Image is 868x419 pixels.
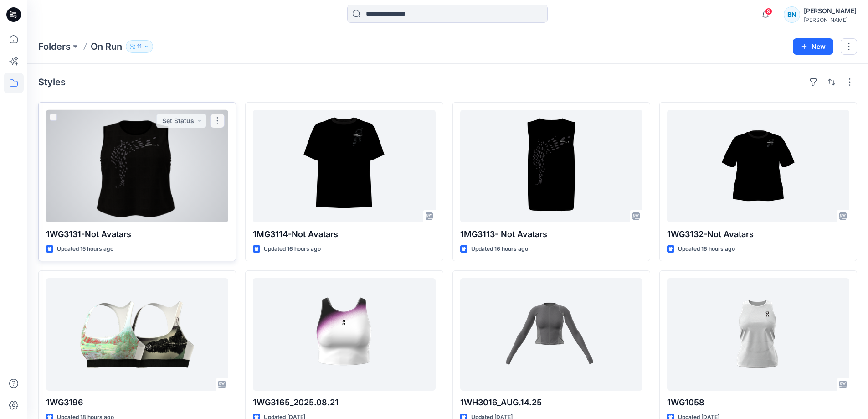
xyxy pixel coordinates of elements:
[253,110,435,222] a: 1MG3114-Not Avatars
[460,278,642,391] a: 1WH3016_AUG.14.25
[667,278,849,391] a: 1WG1058
[460,396,642,409] p: 1WH3016_AUG.14.25
[137,41,142,52] p: 11
[46,228,228,241] p: 1WG3131-Not Avatars
[784,6,800,23] div: BN
[253,278,435,391] a: 1WG3165_2025.08.21
[264,244,321,254] p: Updated 16 hours ago
[46,278,228,391] a: 1WG3196
[667,228,849,241] p: 1WG3132-Not Avatars
[57,244,113,254] p: Updated 15 hours ago
[765,8,772,15] span: 9
[126,40,153,53] button: 11
[46,110,228,222] a: 1WG3131-Not Avatars
[667,396,849,409] p: 1WG1058
[38,77,66,88] h4: Styles
[804,5,857,16] div: [PERSON_NAME]
[471,244,528,254] p: Updated 16 hours ago
[253,396,435,409] p: 1WG3165_2025.08.21
[91,40,122,53] p: On Run
[460,228,642,241] p: 1MG3113- Not Avatars
[804,16,857,23] div: [PERSON_NAME]
[667,110,849,222] a: 1WG3132-Not Avatars
[253,228,435,241] p: 1MG3114-Not Avatars
[38,40,71,53] a: Folders
[460,110,642,222] a: 1MG3113- Not Avatars
[46,396,228,409] p: 1WG3196
[793,38,833,55] button: New
[678,244,735,254] p: Updated 16 hours ago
